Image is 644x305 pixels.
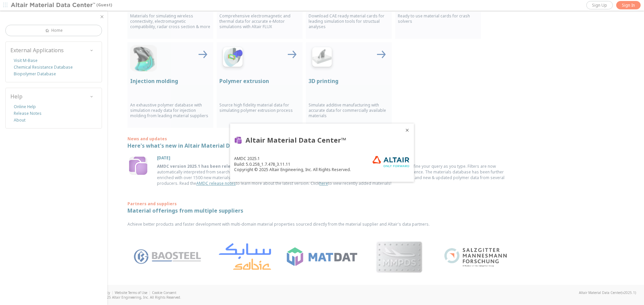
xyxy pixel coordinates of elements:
[372,156,410,167] img: Altair - only forward
[234,161,351,167] div: Build: 5.0.258_1.7.478_3.11.11
[234,156,351,161] div: AMDC 2025.1
[246,136,346,145] div: Altair Material Data Center™
[234,167,351,172] div: Copyright © 2025 Altair Engineering, Inc. All Rights Reserved.
[405,128,410,133] button: Close
[234,136,242,144] img: AMDC icon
